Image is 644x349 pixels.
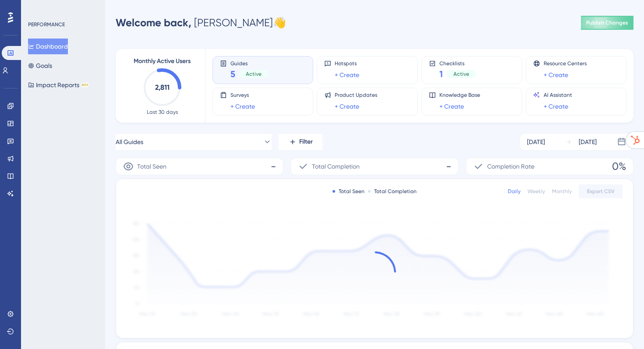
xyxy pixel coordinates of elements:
[271,159,276,173] span: -
[527,137,545,147] div: [DATE]
[312,161,360,172] span: Total Completion
[28,39,68,54] button: Dashboard
[230,68,235,80] span: 5
[230,101,255,112] a: + Create
[439,60,476,66] span: Checklists
[137,161,166,172] span: Total Seen
[487,161,534,172] span: Completion Rate
[612,159,626,173] span: 0%
[552,188,572,195] div: Monthly
[335,70,359,80] a: + Create
[333,188,364,195] div: Total Seen
[246,71,262,78] span: Active
[116,16,191,29] span: Welcome back,
[544,92,572,99] span: AI Assistant
[544,101,568,112] a: + Create
[230,60,269,66] span: Guides
[116,137,143,147] span: All Guides
[544,70,568,80] a: + Create
[439,68,443,80] span: 1
[544,60,587,67] span: Resource Centers
[230,92,255,99] span: Surveys
[28,77,89,93] button: Impact ReportsBETA
[579,184,623,198] button: Export CSV
[579,137,597,147] div: [DATE]
[116,133,272,151] button: All Guides
[279,133,322,151] button: Filter
[335,101,359,112] a: + Create
[439,101,464,112] a: + Create
[299,137,313,147] span: Filter
[335,92,377,99] span: Product Updates
[155,83,170,92] text: 2,811
[586,19,628,26] span: Publish Changes
[28,21,65,28] div: PERFORMANCE
[453,71,469,78] span: Active
[368,188,417,195] div: Total Completion
[587,188,615,195] span: Export CSV
[446,159,451,173] span: -
[439,92,480,99] span: Knowledge Base
[81,83,89,87] div: BETA
[335,60,359,67] span: Hotspots
[116,16,286,30] div: [PERSON_NAME] 👋
[28,58,52,74] button: Goals
[147,109,178,116] span: Last 30 days
[581,16,633,30] button: Publish Changes
[134,56,191,67] span: Monthly Active Users
[527,188,545,195] div: Weekly
[508,188,520,195] div: Daily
